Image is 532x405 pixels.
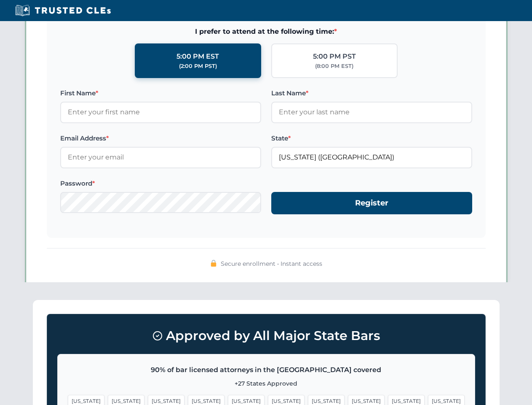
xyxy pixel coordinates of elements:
[271,133,472,143] label: State
[221,259,322,268] span: Secure enrollment • Instant access
[13,4,113,17] img: Trusted CLEs
[60,178,261,189] label: Password
[179,62,217,70] div: (2:00 PM PST)
[271,147,472,168] input: Florida (FL)
[68,379,465,388] p: +27 States Approved
[60,147,261,168] input: Enter your email
[57,324,475,347] h3: Approved by All Major State Bars
[315,62,353,70] div: (8:00 PM EST)
[313,51,356,62] div: 5:00 PM PST
[210,260,217,267] img: 🔒
[176,51,219,62] div: 5:00 PM EST
[271,102,472,123] input: Enter your last name
[68,364,465,375] p: 90% of bar licensed attorneys in the [GEOGRAPHIC_DATA] covered
[60,88,261,98] label: First Name
[271,88,472,98] label: Last Name
[60,102,261,123] input: Enter your first name
[60,26,472,37] span: I prefer to attend at the following time:
[271,192,472,214] button: Register
[60,133,261,143] label: Email Address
